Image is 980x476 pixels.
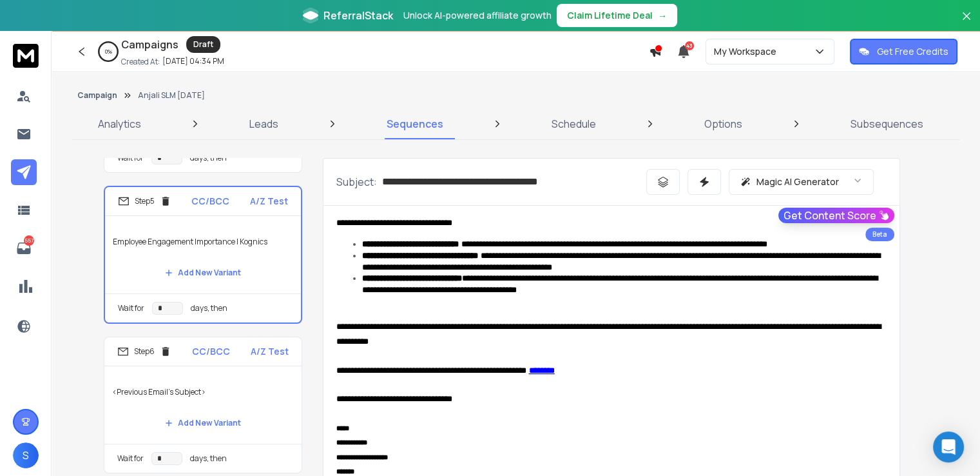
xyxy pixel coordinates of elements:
p: Schedule [552,116,596,132]
p: Anjali SLM [DATE] [138,90,205,101]
p: A/Z Test [250,195,288,208]
a: Options [697,108,750,139]
p: My Workspace [714,45,782,58]
div: Step 5 [118,195,171,207]
p: 0 % [105,48,112,55]
button: S [13,442,39,468]
a: 557 [11,235,37,261]
p: Employee Engagement Importance | Kognics [113,224,293,260]
button: Add New Variant [155,260,251,286]
li: Step6CC/BCCA/Z Test<Previous Email's Subject>Add New VariantWait fordays, then [104,337,302,473]
button: Add New Variant [155,410,251,436]
p: <Previous Email's Subject> [112,374,294,410]
li: Step5CC/BCCA/Z TestEmployee Engagement Importance | KognicsAdd New VariantWait fordays, then [104,186,302,324]
button: Get Free Credits [850,39,957,64]
div: Draft [186,36,220,53]
p: Get Free Credits [877,45,948,58]
p: [DATE] 04:34 PM [162,56,224,66]
p: Wait for [117,153,144,163]
span: → [658,9,667,22]
p: Analytics [98,116,141,132]
p: Options [704,116,742,132]
p: days, then [191,303,227,313]
a: Leads [242,108,286,139]
button: Claim Lifetime Deal→ [557,4,677,27]
a: Subsequences [843,108,931,139]
span: ReferralStack [323,8,393,23]
p: CC/BCC [191,195,229,208]
button: Magic AI Generator [729,169,874,195]
p: Created At: [121,57,160,67]
p: Leads [249,116,278,132]
p: Wait for [117,453,144,464]
button: Campaign [77,90,117,101]
span: 43 [685,41,694,50]
div: Step 6 [117,346,171,357]
a: Schedule [544,108,604,139]
p: Magic AI Generator [756,175,839,188]
button: Get Content Score [778,208,894,223]
p: days, then [190,153,227,163]
p: Wait for [118,303,144,313]
p: CC/BCC [192,345,230,358]
p: A/Z Test [251,345,289,358]
div: Beta [865,228,894,241]
p: Subsequences [850,116,923,132]
p: Subject: [336,174,377,190]
div: Open Intercom Messenger [933,431,964,462]
p: days, then [190,453,227,464]
a: Sequences [379,108,451,139]
p: 557 [24,235,34,246]
p: Sequences [387,116,443,132]
button: Close banner [958,8,975,39]
p: Unlock AI-powered affiliate growth [403,9,552,22]
a: Analytics [90,108,149,139]
h1: Campaigns [121,37,178,52]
